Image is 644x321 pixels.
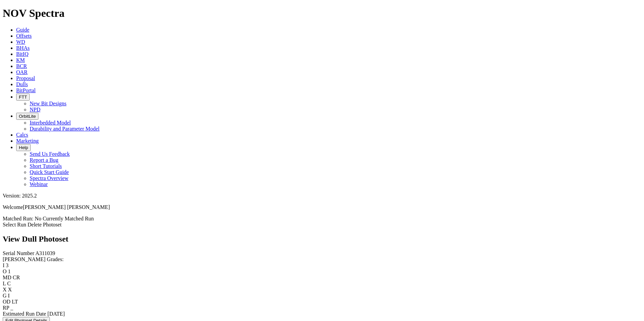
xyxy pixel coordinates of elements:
[30,126,100,132] a: Durability and Parameter Model
[3,287,7,292] label: X
[35,216,94,221] span: No Currently Matched Run
[16,39,25,45] a: WD
[47,311,65,317] span: [DATE]
[35,250,55,256] span: A311039
[3,222,26,227] a: Select Run
[16,144,31,151] button: Help
[16,63,27,69] a: BCR
[3,281,6,286] label: L
[3,311,46,317] label: Estimated Run Date
[3,275,11,280] label: MD
[3,250,34,256] label: Serial Number
[3,299,10,305] label: OD
[16,27,29,33] a: Guide
[8,293,10,298] span: I
[6,262,8,268] span: 3
[16,94,30,101] button: FTT
[30,169,69,175] a: Quick Start Guide
[8,269,11,274] span: 1
[3,269,7,274] label: O
[30,120,71,126] a: Interbedded Model
[16,33,32,39] a: Offsets
[30,181,48,187] a: Webinar
[3,235,641,244] h2: View Dull Photoset
[23,204,110,210] span: [PERSON_NAME] [PERSON_NAME]
[19,145,28,150] span: Help
[16,57,25,63] a: KM
[3,216,33,221] span: Matched Run:
[10,305,13,311] span: _
[16,69,28,75] a: OAR
[16,132,28,138] a: Calcs
[30,163,62,169] a: Short Tutorials
[3,293,7,298] label: G
[19,95,27,100] span: FTT
[30,151,70,157] a: Send Us Feedback
[30,175,68,181] a: Spectra Overview
[30,101,66,106] a: New Bit Designs
[3,262,4,268] label: I
[13,275,20,280] span: CR
[16,75,35,81] a: Proposal
[3,256,641,262] div: [PERSON_NAME] Grades:
[30,107,40,112] a: NPD
[30,157,58,163] a: Report a Bug
[3,204,641,210] p: Welcome
[3,305,9,311] label: RP
[16,138,39,144] a: Marketing
[3,7,641,20] h1: NOV Spectra
[16,45,30,51] a: BHAs
[28,222,62,227] a: Delete Photoset
[16,51,28,57] a: BitIQ
[12,299,18,305] span: LT
[8,287,12,292] span: X
[19,114,36,119] span: OrbitLite
[3,193,641,199] div: Version: 2025.2
[7,281,11,286] span: C
[16,113,38,120] button: OrbitLite
[16,81,28,87] a: Dulls
[16,87,36,93] a: BitPortal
